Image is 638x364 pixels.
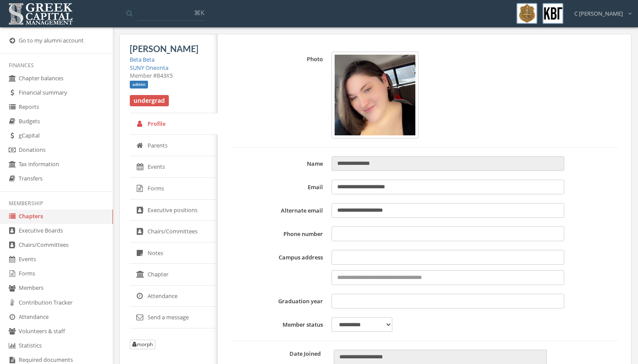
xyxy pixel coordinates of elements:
label: Date Joined [230,350,327,358]
label: Alternate email [230,203,327,218]
a: Chapter [130,264,217,285]
a: SUNY Oneonta [130,64,168,72]
div: C [PERSON_NAME] [569,3,631,18]
span: [PERSON_NAME] [130,43,198,54]
label: Photo [230,52,327,138]
span: undergrad [130,95,169,106]
a: Notes [130,243,217,264]
label: Campus address [230,250,327,285]
a: Beta Beta [130,56,155,63]
a: Forms [130,178,217,200]
span: C [PERSON_NAME] [574,10,623,18]
a: Profile [130,113,217,135]
a: Parents [130,135,217,157]
a: Chairs/Committees [130,221,217,243]
label: Name [230,156,327,171]
button: morph [130,340,155,349]
span: admin [130,81,148,89]
div: Member # [130,72,207,80]
a: Send a message [130,307,217,328]
a: Executive positions [130,200,217,221]
a: Attendance [130,285,217,307]
label: Phone number [230,226,327,241]
label: Email [230,180,327,194]
label: Member status [230,317,327,332]
a: Events [130,156,217,178]
label: Graduation year [230,294,327,308]
span: B43X5 [157,72,173,79]
span: ⌘K [194,8,204,17]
